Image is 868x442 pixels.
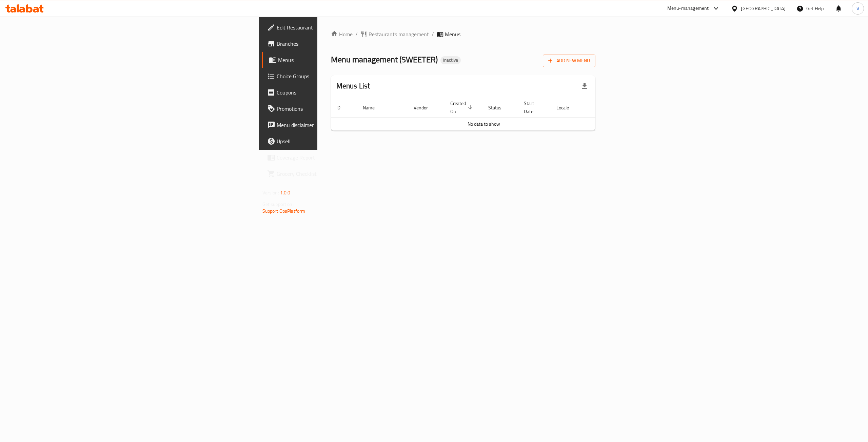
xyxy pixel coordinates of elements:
a: Support.OpsPlatform [262,207,305,215]
a: Menu disclaimer [262,117,404,133]
span: Upsell [277,137,399,145]
div: Menu-management [667,4,709,13]
h2: Menus List [336,81,370,91]
span: ID [336,104,349,112]
a: Choice Groups [262,68,404,84]
span: Created On [450,99,475,115]
span: Edit Restaurant [277,23,399,31]
span: Menu disclaimer [277,121,399,129]
span: Vendor [414,104,437,112]
button: Add New Menu [543,55,595,67]
a: Promotions [262,101,404,117]
table: enhanced table [331,97,637,131]
li: / [432,30,434,38]
span: Menus [445,30,460,38]
span: Name [363,104,383,112]
th: Actions [586,97,637,118]
span: Promotions [277,105,399,113]
a: Edit Restaurant [262,19,404,36]
span: Inactive [440,57,461,63]
a: Branches [262,36,404,52]
span: Coupons [277,88,399,97]
span: V [856,5,859,12]
a: Coupons [262,84,404,101]
nav: breadcrumb [331,30,596,38]
span: Branches [277,40,399,48]
a: Grocery Checklist [262,166,404,182]
span: Get support on: [262,200,294,209]
div: [GEOGRAPHIC_DATA] [741,5,786,12]
div: Inactive [440,56,461,64]
span: Grocery Checklist [277,170,399,178]
span: Locale [556,104,578,112]
span: Menus [278,56,399,64]
a: Coverage Report [262,149,404,166]
a: Upsell [262,133,404,149]
span: Menu management ( SWEETER ) [331,52,438,67]
span: Start Date [524,99,543,115]
span: 1.0.0 [280,188,291,197]
span: No data to show [468,120,500,128]
a: Menus [262,52,404,68]
span: Status [488,104,510,112]
div: Export file [576,78,593,94]
span: Add New Menu [548,57,590,65]
span: Coverage Report [277,153,399,162]
span: Version: [262,188,279,197]
span: Choice Groups [277,72,399,80]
